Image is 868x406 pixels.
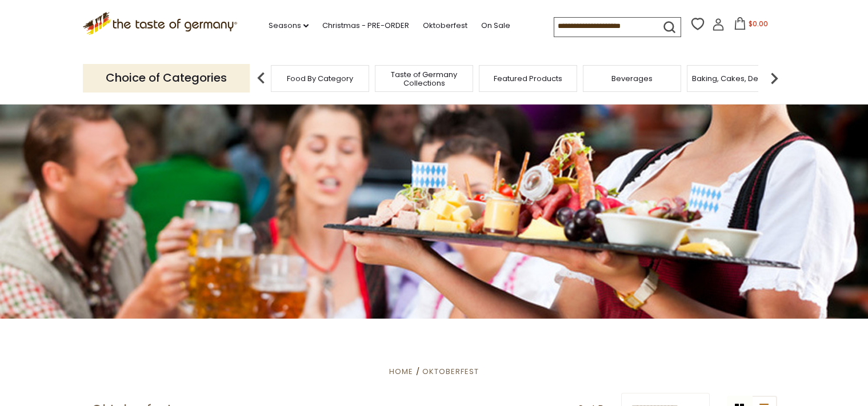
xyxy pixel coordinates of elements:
[250,67,273,90] img: previous arrow
[422,366,479,377] a: Oktoberfest
[494,74,562,83] a: Featured Products
[727,17,775,34] button: $0.00
[83,64,250,92] p: Choice of Categories
[481,19,510,32] a: On Sale
[763,67,786,90] img: next arrow
[378,70,470,87] a: Taste of Germany Collections
[611,74,653,83] a: Beverages
[389,366,413,377] a: Home
[287,74,353,83] a: Food By Category
[423,19,467,32] a: Oktoberfest
[692,74,781,83] a: Baking, Cakes, Desserts
[269,19,309,32] a: Seasons
[322,19,409,32] a: Christmas - PRE-ORDER
[749,19,768,29] span: $0.00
